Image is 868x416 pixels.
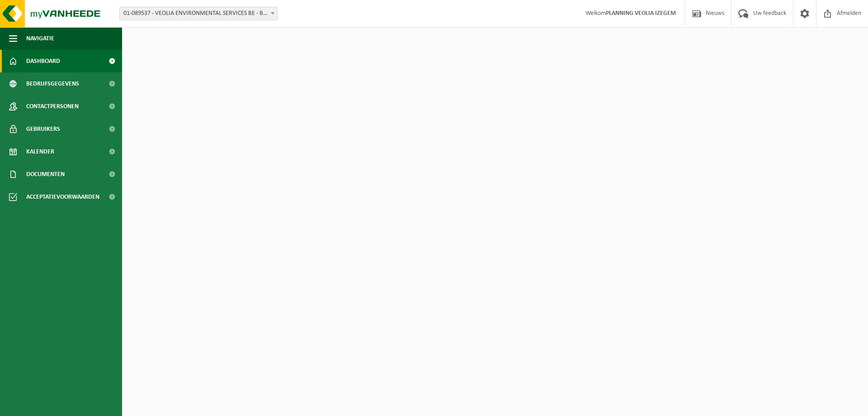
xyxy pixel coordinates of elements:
[26,95,79,118] span: Contactpersonen
[26,72,79,95] span: Bedrijfsgegevens
[26,140,54,163] span: Kalender
[119,7,278,20] span: 01-089537 - VEOLIA ENVIRONMENTAL SERVICES BE - BEERSE
[26,50,60,72] span: Dashboard
[26,163,65,186] span: Documenten
[26,186,99,208] span: Acceptatievoorwaarden
[120,7,277,20] span: 01-089537 - VEOLIA ENVIRONMENTAL SERVICES BE - BEERSE
[26,118,60,140] span: Gebruikers
[606,10,676,17] strong: PLANNING VEOLIA IZEGEM
[26,27,54,50] span: Navigatie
